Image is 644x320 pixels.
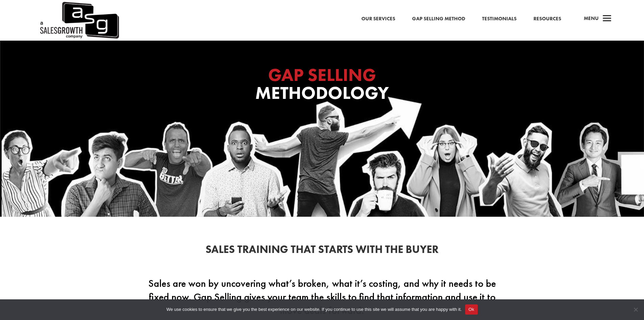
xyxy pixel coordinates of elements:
h2: Sales Training That Starts With the Buyer [140,244,505,258]
button: Ok [465,304,478,315]
span: No [632,306,639,313]
span: GAP SELLING [268,63,376,86]
span: We use cookies to ensure that we give you the best experience on our website. If you continue to ... [166,306,461,313]
h1: Methodology [187,66,457,105]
